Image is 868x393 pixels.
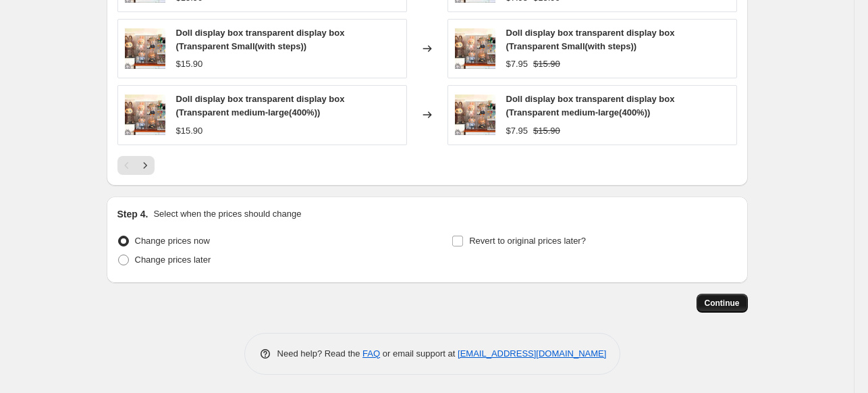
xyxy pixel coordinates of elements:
span: Doll display box transparent display box (Transparent medium-large(400%)) [506,94,675,117]
img: 20241104221810_80x.jpg [455,28,495,69]
button: Next [136,156,155,175]
div: $7.95 [506,57,528,71]
span: Doll display box transparent display box (Transparent Small(with steps)) [176,28,345,51]
img: 20241104221810_80x.jpg [125,95,165,135]
img: 20241104221810_80x.jpg [125,28,165,69]
a: FAQ [362,348,380,359]
p: Select when the prices should change [153,207,301,221]
span: Change prices later [135,255,211,265]
div: $15.90 [176,57,203,71]
span: Change prices now [135,236,210,246]
div: $7.95 [506,124,528,138]
nav: Pagination [117,156,155,175]
span: Revert to original prices later? [469,236,586,246]
span: Need help? Read the [277,348,363,359]
strike: $15.90 [533,57,560,71]
span: Doll display box transparent display box (Transparent Small(with steps)) [506,28,675,51]
span: Continue [705,298,740,309]
strike: $15.90 [533,124,560,138]
h2: Step 4. [117,207,148,221]
div: $15.90 [176,124,203,138]
a: [EMAIL_ADDRESS][DOMAIN_NAME] [458,348,606,359]
span: or email support at [380,348,458,359]
img: 20241104221810_80x.jpg [455,95,495,135]
span: Doll display box transparent display box (Transparent medium-large(400%)) [176,94,345,117]
button: Continue [697,294,748,313]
